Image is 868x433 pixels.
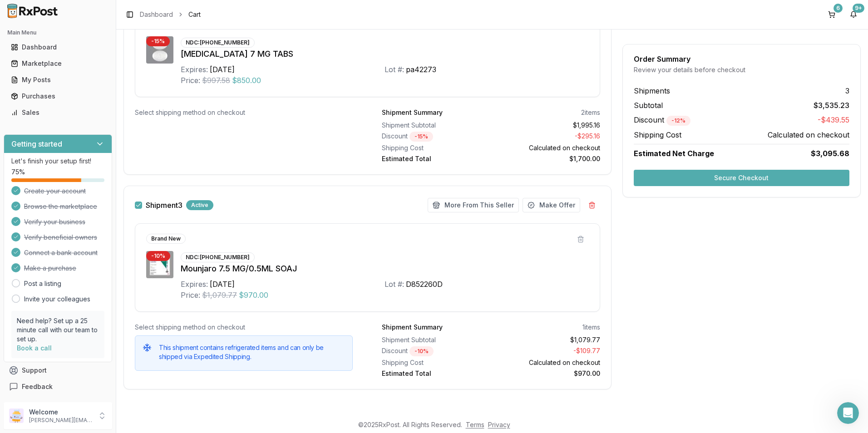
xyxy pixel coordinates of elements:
span: Verify your business [24,217,85,226]
div: - 10 % [146,251,170,261]
div: Expires: [181,64,208,75]
div: $1,700.00 [494,154,600,163]
div: - $109.77 [494,346,600,356]
div: - 10 % [409,346,434,356]
button: Purchases [4,89,112,103]
div: - $295.16 [494,132,600,142]
span: 3 [845,85,849,96]
span: Shipments [634,85,670,96]
a: Book a call [17,344,52,352]
div: 1 items [582,323,600,332]
button: Make Offer [523,198,580,212]
img: Mounjaro 7.5 MG/0.5ML SOAJ [146,251,173,278]
div: Active [186,200,213,210]
div: Calculated on checkout [494,358,600,367]
div: Price: [181,75,200,86]
div: Shipment Subtotal [382,335,487,344]
div: Select shipping method on checkout [135,323,353,332]
div: My Posts [11,75,105,84]
div: Estimated Total [382,154,487,163]
div: $1,995.16 [494,121,600,130]
span: $997.58 [202,75,230,86]
div: Order Summary [634,55,849,63]
div: Select shipping method on checkout [135,108,353,117]
nav: breadcrumb [140,10,201,19]
div: 2 items [581,108,600,117]
div: Mounjaro 7.5 MG/0.5ML SOAJ [181,262,589,275]
span: $1,079.77 [202,290,237,300]
span: Feedback [22,382,53,391]
div: Review your details before checkout [634,65,849,74]
div: $970.00 [494,369,600,378]
div: Calculated on checkout [494,143,600,153]
a: Marketplace [7,55,108,72]
span: Create your account [24,187,86,196]
a: My Posts [7,72,108,88]
span: Connect a bank account [24,248,98,257]
span: $850.00 [232,75,261,86]
p: Let's finish your setup first! [11,157,104,166]
div: Shipping Cost [382,143,487,153]
div: Lot #: [385,279,404,290]
div: D852260D [406,279,443,290]
div: - 12 % [666,116,690,126]
span: 75 % [11,167,25,177]
img: RxPost Logo [4,4,62,18]
img: User avatar [9,408,24,423]
p: [PERSON_NAME][EMAIL_ADDRESS][DOMAIN_NAME] [29,417,92,424]
button: Dashboard [4,40,112,54]
button: 6 [824,7,839,22]
div: pa42273 [406,64,436,75]
span: Make a purchase [24,264,76,273]
div: Shipment Subtotal [382,121,487,130]
a: Dashboard [140,10,173,19]
div: Expires: [181,279,208,290]
span: -$439.55 [818,114,849,126]
div: $1,079.77 [494,335,600,344]
a: Post a listing [24,279,61,288]
button: My Posts [4,73,112,87]
span: $970.00 [239,290,268,300]
div: [DATE] [210,64,235,75]
div: 9+ [853,4,864,13]
span: Cart [188,10,201,19]
span: Calculated on checkout [768,129,849,140]
div: Sales [11,108,105,117]
h3: Getting started [11,138,62,149]
span: Subtotal [634,100,663,111]
button: 9+ [846,7,861,22]
div: - 15 % [409,132,433,142]
button: Sales [4,105,112,120]
div: 6 [833,4,843,13]
div: Shipment Summary [382,323,443,332]
span: Discount [634,115,690,124]
a: Terms [466,421,484,428]
button: Secure Checkout [634,170,849,186]
div: NDC: [PHONE_NUMBER] [181,38,255,48]
div: [MEDICAL_DATA] 7 MG TABS [181,48,589,60]
p: Need help? Set up a 25 minute call with our team to set up. [17,316,99,344]
div: Discount [382,346,487,356]
div: Shipment Summary [382,108,443,117]
div: Brand New [146,234,186,244]
div: Discount [382,132,487,142]
span: $3,095.68 [811,148,849,159]
div: - 15 % [146,36,170,46]
a: Purchases [7,88,108,104]
div: Price: [181,290,200,300]
a: Sales [7,104,108,121]
img: Rybelsus 7 MG TABS [146,36,173,64]
span: Estimated Net Charge [634,149,714,158]
div: Dashboard [11,43,105,52]
div: Shipping Cost [382,358,487,367]
span: Shipping Cost [634,129,681,140]
div: [DATE] [210,279,235,290]
button: More From This Seller [428,198,519,212]
h2: Main Menu [7,29,108,36]
span: Verify beneficial owners [24,233,97,242]
a: Invite your colleagues [24,295,90,304]
h5: This shipment contains refrigerated items and can only be shipped via Expedited Shipping. [159,343,345,361]
label: Shipment 3 [146,202,182,209]
span: Browse the marketplace [24,202,97,211]
div: NDC: [PHONE_NUMBER] [181,252,255,262]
